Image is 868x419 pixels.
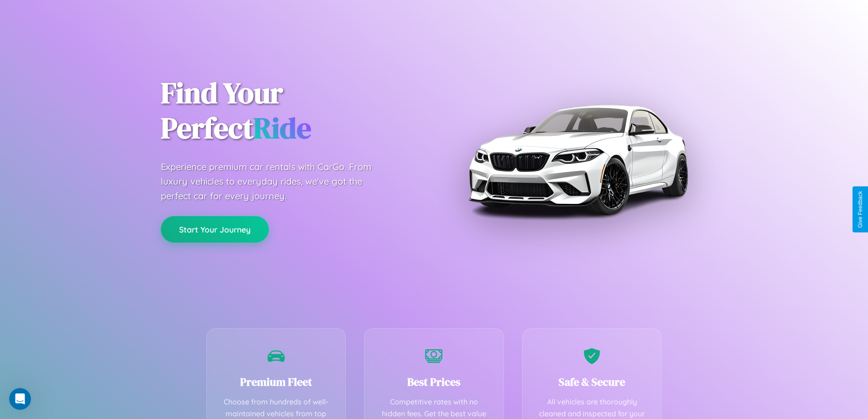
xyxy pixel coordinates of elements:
div: Give Feedback [857,191,863,228]
iframe: Intercom live chat [9,388,31,410]
h3: Safe & Secure [536,374,648,389]
button: Start Your Journey [161,216,269,243]
h1: Find Your Perfect [161,76,421,146]
img: Premium BMW car rental vehicle [464,46,692,274]
span: Ride [253,108,311,148]
h3: Premium Fleet [221,374,332,389]
p: Experience premium car rentals with CarGo. From luxury vehicles to everyday rides, we've got the ... [161,160,389,203]
h3: Best Prices [378,374,490,389]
